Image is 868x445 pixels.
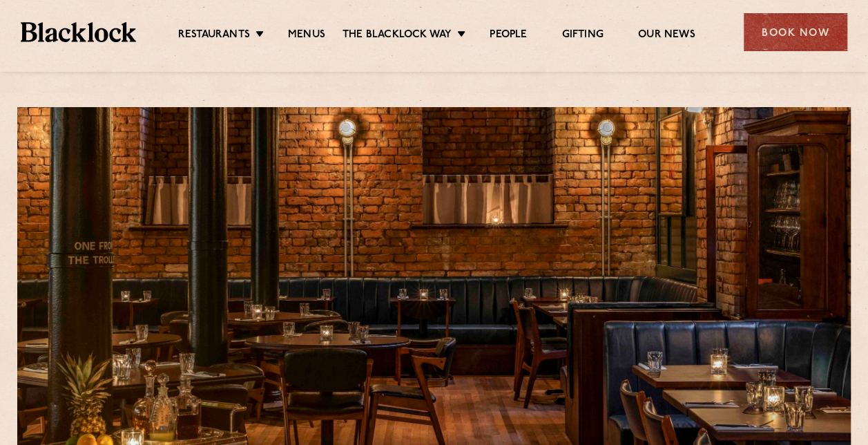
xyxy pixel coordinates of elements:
a: People [490,28,527,44]
a: Menus [288,28,325,44]
a: Our News [638,28,695,44]
a: Restaurants [178,28,250,44]
div: Book Now [744,13,847,51]
img: BL_Textured_Logo-footer-cropped.svg [21,22,136,41]
a: The Blacklock Way [343,28,452,44]
a: Gifting [561,28,603,44]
